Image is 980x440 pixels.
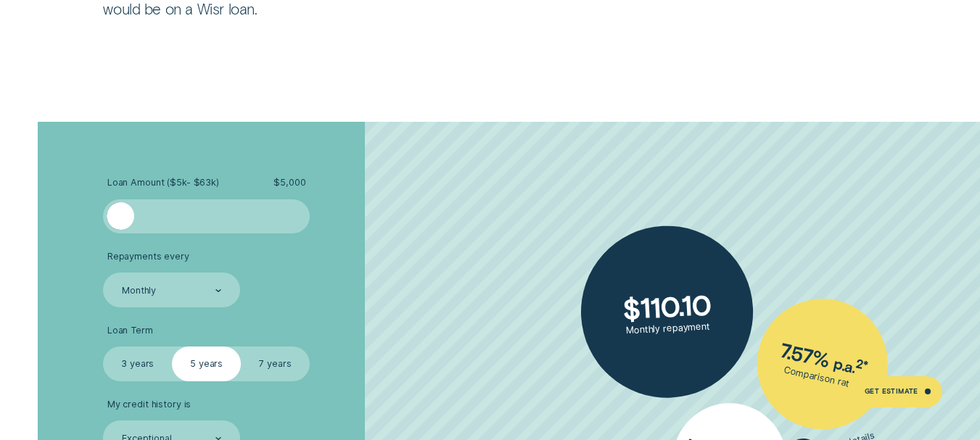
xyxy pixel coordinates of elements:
[122,285,156,296] div: Monthly
[172,346,241,381] label: 5 years
[107,177,219,188] span: Loan Amount ( $5k - $63k )
[847,376,942,407] a: Get Estimate
[241,346,310,381] label: 7 years
[103,346,172,381] label: 3 years
[107,325,153,336] span: Loan Term
[107,251,189,262] span: Repayments every
[273,177,305,188] span: $ 5,000
[107,399,191,410] span: My credit history is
